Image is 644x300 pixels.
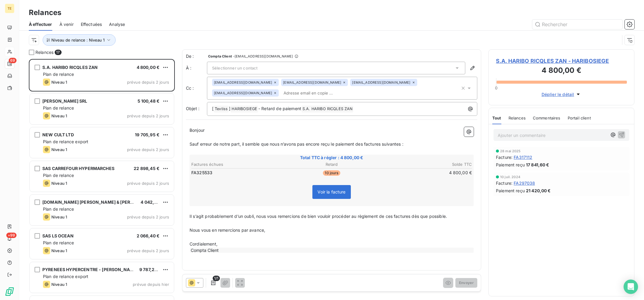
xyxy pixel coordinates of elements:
[214,91,272,95] span: [EMAIL_ADDRESS][DOMAIN_NAME]
[283,81,341,84] span: [EMAIL_ADDRESS][DOMAIN_NAME]
[35,49,53,55] span: Relances
[496,180,512,186] span: Facture :
[5,287,14,296] img: Logo LeanPay
[212,66,257,70] span: Sélectionner un contact
[42,132,74,137] span: NEW CULT LTD
[455,278,477,288] button: Envoyer
[379,161,472,168] th: Solde TTC
[229,106,230,111] span: ]
[59,21,74,27] span: À venir
[51,215,67,219] span: Niveau 1
[137,65,160,70] span: 4 800,00 €
[43,139,88,144] span: Plan de relance export
[137,233,160,238] span: 2 066,40 €
[51,282,67,287] span: Niveau 1
[29,7,61,18] h3: Relances
[42,98,87,104] span: [PERSON_NAME] SRL
[51,181,67,186] span: Niveau 1
[51,147,67,152] span: Niveau 1
[127,215,169,219] span: prévue depuis 2 jours
[540,91,583,98] button: Déplier le détail
[55,50,61,55] span: 17
[43,105,74,110] span: Plan de relance
[42,199,156,205] span: [DOMAIN_NAME] [PERSON_NAME] & [PERSON_NAME]
[190,214,447,219] span: Il s’agit probablement d’un oubli, nous vous remercions de bien vouloir procéder au règlement de ...
[141,199,164,205] span: 4 042,40 €
[43,34,116,46] button: Niveau de relance : Niveau 1
[139,267,161,272] span: 9 787,20 €
[526,187,551,194] span: 21 420,00 €
[542,91,574,97] span: Déplier le détail
[42,166,114,171] span: SAS CARREFOUR HYPERMARCHES
[496,154,512,160] span: Facture :
[624,280,638,294] div: Open Intercom Messenger
[51,80,67,85] span: Niveau 1
[186,85,207,91] label: Cc :
[186,53,207,59] span: De :
[208,54,232,58] span: Compta Client
[317,189,345,194] span: Voir la facture
[213,276,220,281] span: 1/1
[379,169,472,176] td: 4 800,00 €
[127,113,169,118] span: prévue depuis 2 jours
[43,274,88,279] span: Plan de relance export
[43,206,74,212] span: Plan de relance
[496,57,627,65] span: S.A. HARIBO RICQLES ZAN - HARIBOSIEGE
[281,88,351,97] input: Adresse email en copie ...
[492,116,501,120] span: Tout
[43,240,74,245] span: Plan de relance
[496,162,525,168] span: Paiement reçu
[138,98,160,104] span: 5 100,48 €
[190,227,265,233] span: Nous vous en remercions par avance,
[42,65,98,70] span: S.A. HARIBO RICQLES ZAN
[191,170,212,176] span: FA325533
[133,282,169,287] span: prévue depuis hier
[233,54,293,58] span: - [EMAIL_ADDRESS][DOMAIN_NAME]
[500,175,520,179] span: 10 juil. 2024
[302,106,353,113] span: S.A. HARIBO RICQLES ZAN
[495,85,497,90] span: 0
[533,116,560,120] span: Commentaires
[127,80,169,85] span: prévue depuis 2 jours
[258,106,301,111] span: - Retard de paiement
[212,106,214,111] span: [
[352,81,410,84] span: [EMAIL_ADDRESS][DOMAIN_NAME]
[51,248,67,253] span: Niveau 1
[285,161,378,168] th: Retard
[5,4,14,13] div: TE
[135,132,159,137] span: 19 705,95 €
[186,65,207,71] label: À :
[29,59,175,300] div: grid
[6,233,17,238] span: +99
[532,20,622,29] input: Rechercher
[127,248,169,253] span: prévue depuis 2 jours
[190,155,473,161] span: Total TTC à régler : 4 800,00 €
[190,141,403,147] span: Sauf erreur de notre part, il semble que nous n’avons pas encore reçu le paiement des factures su...
[127,181,169,186] span: prévue depuis 2 jours
[43,72,74,77] span: Plan de relance
[514,180,535,186] span: FA297038
[51,38,105,42] span: Niveau de relance : Niveau 1
[42,267,142,272] span: PYRENEES HYPERCENTRE - [PERSON_NAME] D
[568,116,591,120] span: Portail client
[42,233,74,238] span: SAS LS OCEAN
[496,187,525,194] span: Paiement reçu
[500,149,521,153] span: 28 mai 2025
[81,21,102,27] span: Effectuées
[190,128,205,133] span: Bonjour
[186,106,199,111] span: Objet :
[214,106,229,113] span: Textiss
[9,58,17,63] span: 69
[127,147,169,152] span: prévue depuis 2 jours
[214,81,272,84] span: [EMAIL_ADDRESS][DOMAIN_NAME]
[323,170,340,176] span: 10 jours
[514,154,532,160] span: FA317112
[109,21,125,27] span: Analyse
[526,162,549,168] span: 17 841,60 €
[191,161,284,168] th: Factures échues
[51,113,67,118] span: Niveau 1
[134,166,159,171] span: 22 898,45 €
[496,65,627,77] h3: 4 800,00 €
[231,106,258,113] span: HARIBOSIEGE
[509,116,526,120] span: Relances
